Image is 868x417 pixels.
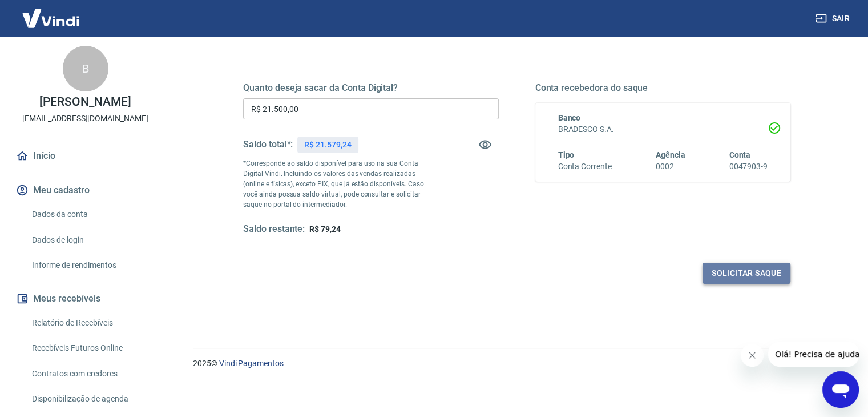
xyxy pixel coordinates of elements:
h5: Conta recebedora do saque [535,82,791,94]
h5: Saldo restante: [243,223,305,235]
p: [EMAIL_ADDRESS][DOMAIN_NAME] [22,113,148,125]
a: Recebíveis Futuros Online [27,336,157,360]
span: Olá! Precisa de ajuda? [7,8,96,17]
a: Vindi Pagamentos [219,359,284,368]
span: R$ 79,24 [309,224,341,234]
iframe: Mensagem da empresa [768,342,859,367]
h6: 0047903-9 [729,161,768,173]
span: Tipo [558,150,575,159]
div: B [63,46,108,91]
h5: Saldo total*: [243,139,293,150]
p: 2025 © [193,358,841,370]
h6: BRADESCO S.A. [558,123,768,135]
h6: 0002 [656,161,685,173]
p: *Corresponde ao saldo disponível para uso na sua Conta Digital Vindi. Incluindo os valores das ve... [243,158,435,210]
button: Meus recebíveis [14,286,157,311]
a: Relatório de Recebíveis [27,311,157,335]
a: Informe de rendimentos [27,254,157,277]
a: Disponibilização de agenda [27,387,157,411]
iframe: Botão para abrir a janela de mensagens [822,371,859,408]
h5: Quanto deseja sacar da Conta Digital? [243,82,499,94]
p: [PERSON_NAME] [39,96,131,108]
button: Solicitar saque [703,263,790,284]
p: R$ 21.579,24 [304,139,351,151]
span: Agência [656,150,685,159]
button: Sair [813,8,854,29]
span: Banco [558,113,581,122]
button: Meu cadastro [14,178,157,203]
a: Contratos com credores [27,362,157,386]
iframe: Fechar mensagem [741,344,764,367]
img: Vindi [14,1,88,35]
a: Início [14,143,157,169]
a: Dados da conta [27,203,157,226]
h6: Conta Corrente [558,161,612,173]
span: Conta [729,150,750,159]
a: Dados de login [27,228,157,252]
